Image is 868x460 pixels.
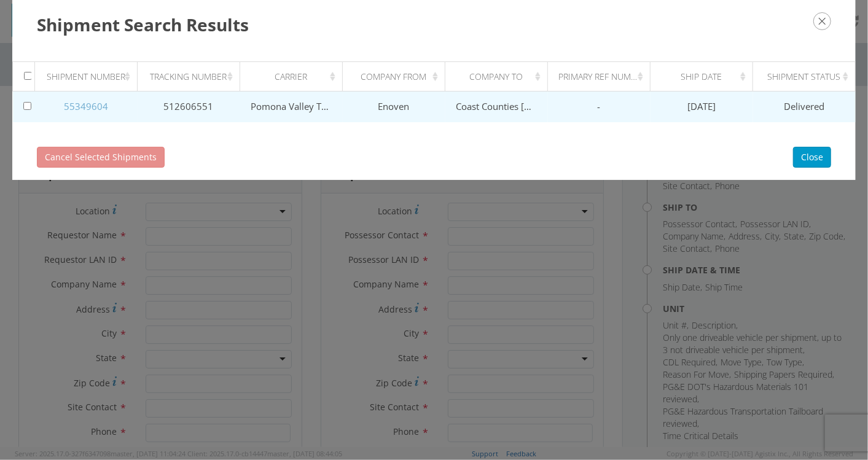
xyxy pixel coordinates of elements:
span: Delivered [784,100,824,112]
td: Enoven [343,92,445,122]
button: Close [793,147,831,168]
div: Ship Date [662,71,749,83]
div: Company From [354,71,442,83]
span: [DATE] [687,100,716,112]
a: 55349604 [64,100,108,112]
div: Shipment Status [764,71,852,83]
h3: Shipment Search Results [37,12,831,37]
div: Primary Ref Number [559,71,647,83]
button: Cancel Selected Shipments [37,147,165,168]
div: Tracking Number [149,71,237,83]
td: - [548,92,651,122]
td: 512606551 [138,92,240,122]
div: Shipment Number [46,71,134,83]
div: Company To [456,71,544,83]
td: Coast Counties [GEOGRAPHIC_DATA] [445,92,548,122]
span: Cancel Selected Shipments [45,151,157,163]
td: Pomona Valley Towing [240,92,343,122]
div: Carrier [251,71,339,83]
